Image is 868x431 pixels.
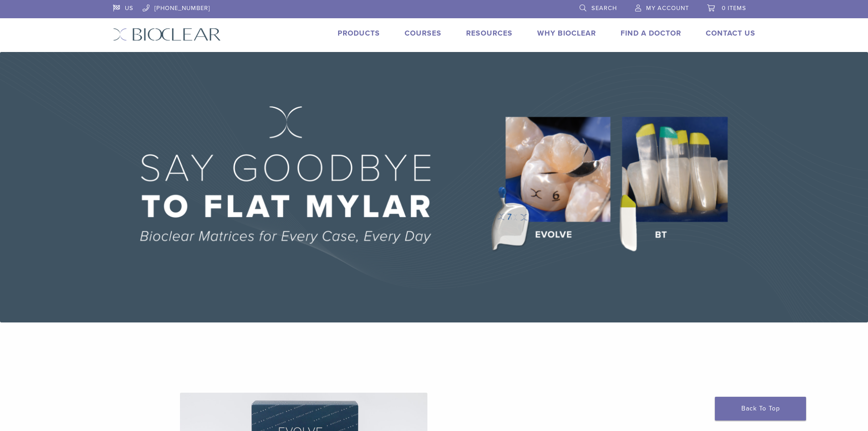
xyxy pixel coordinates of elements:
[113,28,221,41] img: Bioclear
[466,29,513,38] a: Resources
[646,5,689,12] span: My Account
[405,29,442,38] a: Courses
[537,29,596,38] a: Why Bioclear
[621,29,681,38] a: Find A Doctor
[706,29,755,38] a: Contact Us
[338,29,380,38] a: Products
[722,5,746,12] span: 0 items
[591,5,617,12] span: Search
[715,397,806,421] a: Back To Top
